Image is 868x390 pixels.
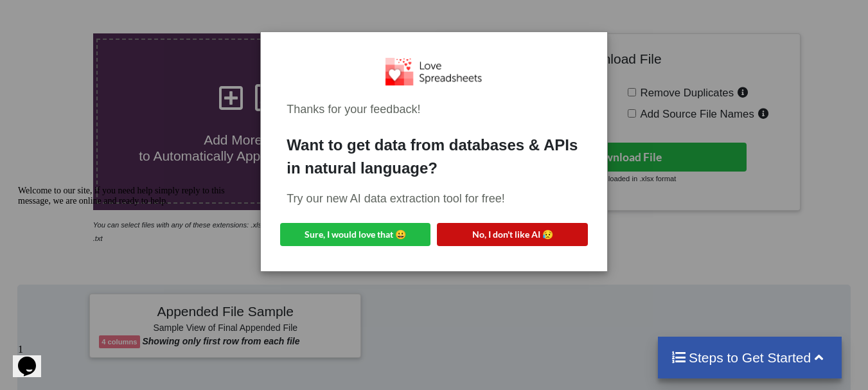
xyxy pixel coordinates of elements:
img: Logo.png [385,58,482,85]
div: Try our new AI data extraction tool for free! [287,190,581,208]
span: Welcome to our site, if you need help simply reply to this message, we are online and ready to help. [5,5,212,25]
iframe: chat widget [13,339,54,377]
h4: Steps to Get Started [671,350,829,366]
button: Sure, I would love that 😀 [280,223,430,246]
div: Welcome to our site, if you need help simply reply to this message, we are online and ready to help. [5,5,236,26]
iframe: chat widget [13,181,244,332]
button: No, I don't like AI 😥 [437,223,587,246]
div: Thanks for your feedback! [287,101,581,118]
div: Want to get data from databases & APIs in natural language? [287,134,581,180]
